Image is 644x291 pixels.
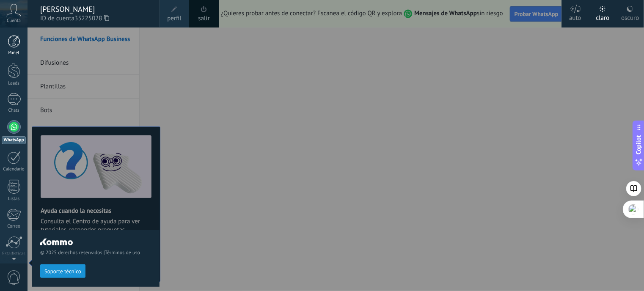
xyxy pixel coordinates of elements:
[635,135,643,155] span: Copilot
[569,5,581,27] div: auto
[74,14,109,23] span: 35225028
[44,269,81,275] span: Soporte técnico
[198,14,209,23] a: salir
[2,224,26,229] div: Correo
[40,268,85,274] a: Soporte técnico
[167,14,181,23] span: perfil
[40,250,151,256] span: © 2025 derechos reservados |
[105,250,140,256] a: Términos de uso
[2,50,26,56] div: Panel
[621,5,639,27] div: oscuro
[40,14,151,23] span: ID de cuenta
[7,18,21,24] span: Cuenta
[2,167,26,172] div: Calendario
[2,196,26,202] div: Listas
[40,5,151,14] div: [PERSON_NAME]
[596,5,610,27] div: claro
[2,108,26,113] div: Chats
[2,136,26,144] div: WhatsApp
[40,264,85,278] button: Soporte técnico
[2,81,26,86] div: Leads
